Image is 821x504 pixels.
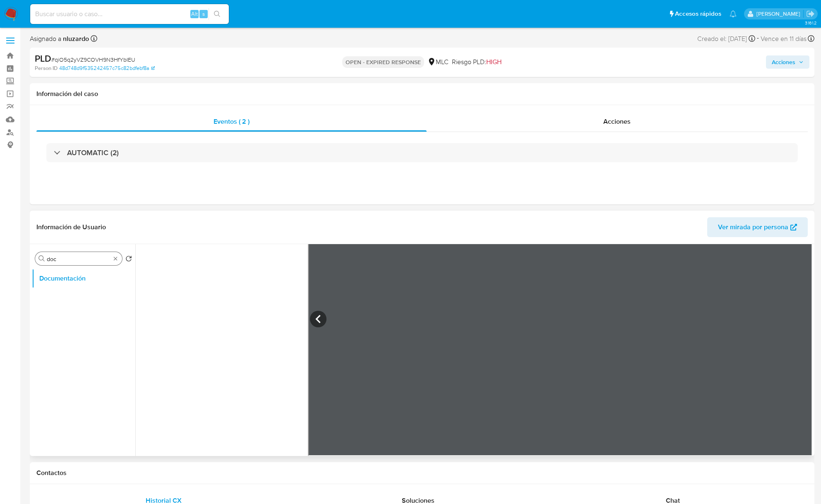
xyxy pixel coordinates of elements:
b: nluzardo [61,34,89,43]
h1: Contactos [36,469,808,477]
button: Ver mirada por persona [707,217,808,237]
span: # qiO5q2yVZ9COVH9N3HfYbIEU [51,55,135,64]
a: 48d748d9f535242457c75c82bdfebf8a [59,65,155,72]
a: Notificaciones [730,10,737,17]
button: Volver al orden por defecto [125,255,132,264]
span: Acciones [772,55,795,69]
button: Borrar [112,255,119,262]
input: Buscar [47,255,110,263]
span: HIGH [486,57,502,67]
b: PLD [35,52,51,65]
div: Creado el: [DATE] [697,33,755,44]
span: Eventos ( 2 ) [214,117,250,126]
h1: Información del caso [36,90,808,98]
span: Ver mirada por persona [718,217,788,237]
span: Accesos rápidos [675,10,721,18]
span: Acciones [603,117,631,126]
b: Person ID [35,65,58,72]
h3: AUTOMATIC (2) [67,148,119,157]
div: MLC [427,58,449,67]
span: Alt [191,10,198,18]
span: s [202,10,205,18]
a: Salir [806,10,815,18]
p: OPEN - EXPIRED RESPONSE [342,56,424,68]
p: nicolas.luzardo@mercadolibre.com [756,10,803,18]
span: Riesgo PLD: [452,58,502,67]
button: search-icon [209,8,226,20]
button: Buscar [38,255,45,262]
button: Documentación [32,269,135,288]
span: Vence en 11 días [761,34,807,43]
button: Acciones [766,55,809,69]
div: AUTOMATIC (2) [46,143,798,162]
span: - [757,33,759,44]
input: Buscar usuario o caso... [30,9,229,19]
h1: Información de Usuario [36,223,106,231]
span: Asignado a [30,34,89,43]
